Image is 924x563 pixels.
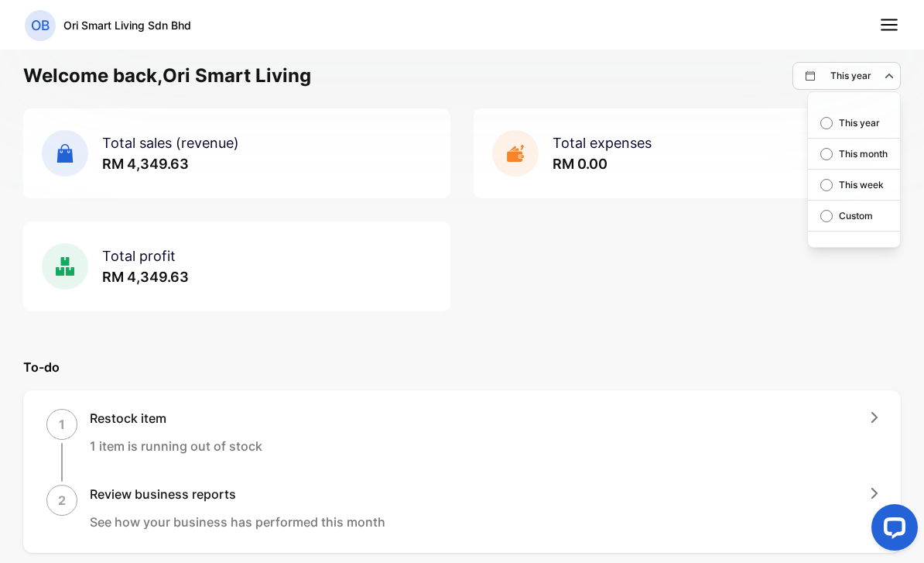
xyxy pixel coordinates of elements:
[59,415,65,434] p: 1
[90,485,385,503] h1: Review business reports
[90,513,385,531] p: See how your business has performed this month
[90,409,262,427] h1: Restock item
[58,491,66,510] p: 2
[553,135,652,151] span: Total expenses
[102,156,189,172] span: RM 4,349.63
[23,358,901,376] p: To-do
[23,62,311,90] h1: Welcome back, Ori Smart Living
[102,248,176,264] span: Total profit
[31,15,50,36] p: OB
[63,17,191,33] p: Ori Smart Living Sdn Bhd
[792,62,901,90] button: This year
[839,116,880,130] p: This year
[839,147,888,161] p: This month
[90,437,262,455] p: 1 item is running out of stock
[102,269,189,285] span: RM 4,349.63
[553,156,607,172] span: RM 0.00
[859,498,924,563] iframe: LiveChat chat widget
[102,135,239,151] span: Total sales (revenue)
[839,209,873,223] p: Custom
[830,69,871,83] p: This year
[839,178,884,192] p: This week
